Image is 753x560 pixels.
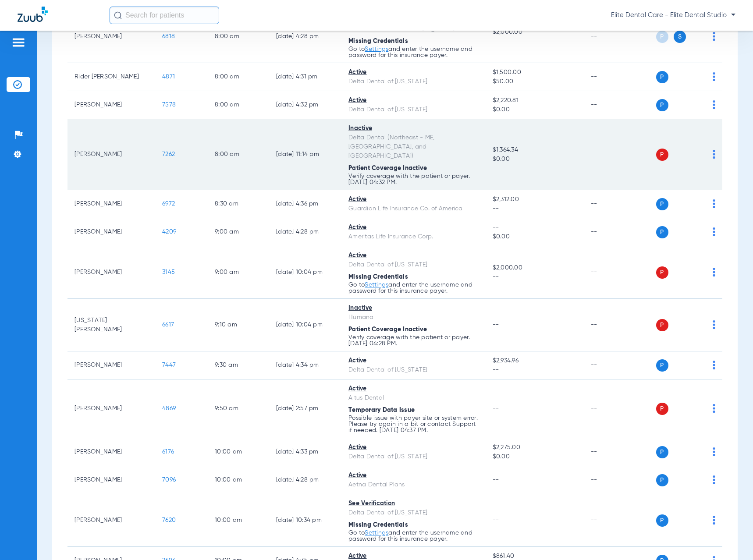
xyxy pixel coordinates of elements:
span: -- [493,204,577,213]
div: Active [348,195,479,204]
img: group-dot-blue.svg [713,320,715,329]
td: 8:00 AM [208,119,269,190]
div: Inactive [348,304,479,313]
td: 9:00 AM [208,246,269,299]
span: P [656,31,668,43]
td: [PERSON_NAME] [67,119,155,190]
span: -- [493,322,499,328]
a: Settings [365,46,388,52]
span: Temporary Data Issue [348,407,415,413]
div: Ameritas Life Insurance Corp. [348,232,479,241]
div: Active [348,384,479,393]
td: [DATE] 2:57 PM [269,379,341,438]
td: -- [584,246,643,299]
span: S [674,31,686,43]
td: [US_STATE][PERSON_NAME] [67,299,155,351]
td: [DATE] 10:04 PM [269,246,341,299]
span: -- [493,223,577,232]
td: 8:00 AM [208,63,269,91]
iframe: Chat Widget [709,518,753,560]
span: $0.00 [493,155,577,164]
span: -- [493,405,499,411]
span: P [656,474,668,486]
span: -- [493,477,499,483]
div: Delta Dental of [US_STATE] [348,105,479,114]
td: [PERSON_NAME] [67,190,155,218]
p: Verify coverage with the patient or payer. [DATE] 04:32 PM. [348,173,479,185]
span: Missing Credentials [348,38,408,44]
td: [PERSON_NAME] [67,438,155,466]
td: [DATE] 4:31 PM [269,63,341,91]
td: -- [584,299,643,351]
td: [PERSON_NAME] [67,218,155,246]
img: hamburger-icon [11,37,25,48]
span: P [656,514,668,527]
td: 9:00 AM [208,218,269,246]
div: Delta Dental of [US_STATE] [348,365,479,375]
img: group-dot-blue.svg [713,475,715,484]
img: group-dot-blue.svg [713,361,715,369]
span: 3145 [162,269,175,275]
span: Patient Coverage Inactive [348,165,427,171]
span: $2,312.00 [493,195,577,204]
span: 7262 [162,151,175,157]
img: group-dot-blue.svg [713,516,715,525]
td: -- [584,190,643,218]
div: Aetna Dental Plans [348,480,479,489]
span: 7620 [162,517,176,523]
div: See Verification [348,499,479,508]
div: Active [348,356,479,365]
div: Delta Dental of [US_STATE] [348,77,479,86]
span: 7096 [162,477,176,483]
div: Delta Dental of [US_STATE] [348,452,479,461]
span: P [656,319,668,331]
td: [DATE] 4:34 PM [269,351,341,379]
div: Active [348,443,479,452]
td: -- [584,351,643,379]
td: [DATE] 10:04 PM [269,299,341,351]
img: group-dot-blue.svg [713,199,715,208]
span: P [656,198,668,210]
td: -- [584,63,643,91]
td: 8:00 AM [208,11,269,63]
a: Settings [365,530,388,536]
span: P [656,359,668,372]
td: [DATE] 4:33 PM [269,438,341,466]
p: Go to and enter the username and password for this insurance payer. [348,282,479,294]
span: $0.00 [493,232,577,241]
div: Altus Dental [348,393,479,403]
span: $50.00 [493,77,577,86]
td: [DATE] 4:32 PM [269,91,341,119]
p: Go to and enter the username and password for this insurance payer. [348,530,479,542]
td: 10:00 AM [208,494,269,547]
td: [PERSON_NAME] [67,246,155,299]
div: Active [348,251,479,260]
div: Active [348,223,479,232]
span: P [656,266,668,279]
span: Missing Credentials [348,522,408,528]
span: -- [493,37,577,46]
td: 10:00 AM [208,438,269,466]
td: [DATE] 4:36 PM [269,190,341,218]
td: [PERSON_NAME] [67,379,155,438]
span: 6617 [162,322,174,328]
img: group-dot-blue.svg [713,268,715,276]
div: Active [348,68,479,77]
div: Guardian Life Insurance Co. of America [348,204,479,213]
td: 9:10 AM [208,299,269,351]
span: 7447 [162,362,176,368]
span: $1,500.00 [493,68,577,77]
span: -- [493,365,577,375]
td: 9:30 AM [208,351,269,379]
span: $1,364.34 [493,145,577,155]
img: group-dot-blue.svg [713,72,715,81]
td: [PERSON_NAME] [67,351,155,379]
img: group-dot-blue.svg [713,32,715,41]
span: $0.00 [493,452,577,461]
span: P [656,226,668,238]
span: 6972 [162,201,175,207]
span: 6176 [162,449,174,455]
span: 4871 [162,74,175,80]
p: Go to and enter the username and password for this insurance payer. [348,46,479,58]
div: Inactive [348,124,479,133]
